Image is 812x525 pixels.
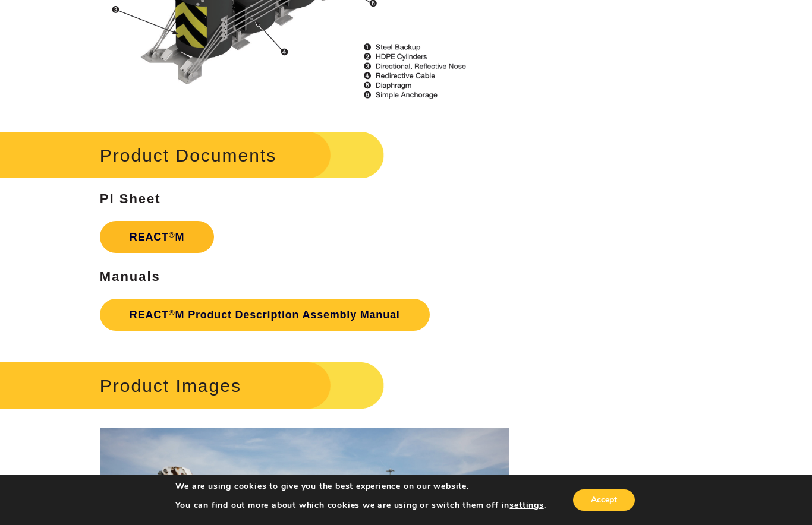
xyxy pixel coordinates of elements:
p: You can find out more about which cookies we are using or switch them off in . [175,500,546,511]
a: REACT®M [100,221,215,253]
sup: ® [169,230,175,239]
sup: ® [169,308,175,317]
strong: REACT M [130,231,185,243]
strong: PI Sheet [100,191,161,206]
button: settings [509,500,543,511]
p: We are using cookies to give you the best experience on our website. [175,481,546,492]
a: REACT®M Product Description Assembly Manual [100,299,430,331]
button: Accept [573,489,635,511]
strong: Manuals [100,269,160,284]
